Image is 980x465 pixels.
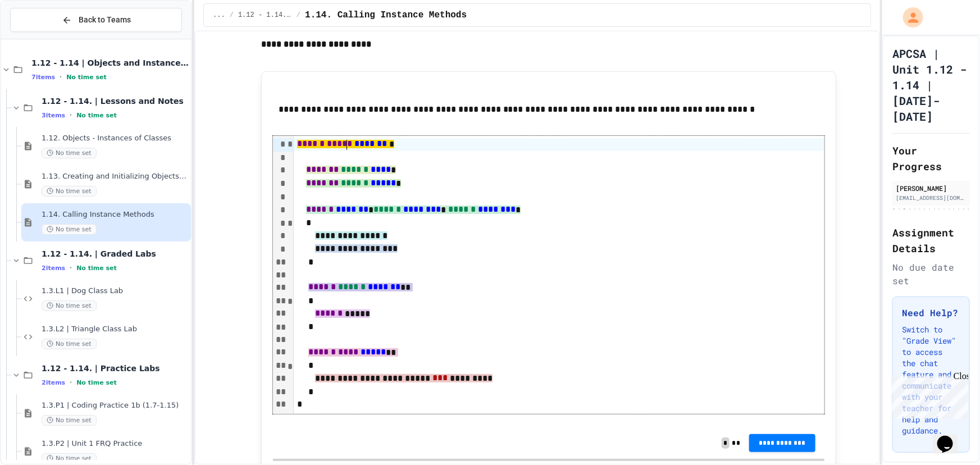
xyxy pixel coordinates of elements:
[238,11,292,20] span: 1.12 - 1.14. | Lessons and Notes
[42,439,189,449] span: 1.3.P2 | Unit 1 FRQ Practice
[42,224,97,235] span: No time set
[31,74,55,81] span: 7 items
[892,143,970,174] h2: Your Progress
[70,111,72,120] span: •
[42,339,97,349] span: No time set
[42,265,65,272] span: 2 items
[31,58,189,68] span: 1.12 - 1.14 | Objects and Instances of Classes
[933,420,969,454] iframe: chat widget
[70,263,72,272] span: •
[42,210,189,220] span: 1.14. Calling Instance Methods
[42,363,189,373] span: 1.12 - 1.14. | Practice Labs
[892,45,970,124] h1: APCSA | Unit 1.12 - 1.14 | [DATE]-[DATE]
[42,401,189,411] span: 1.3.P1 | Coding Practice 1b (1.7-1.15)
[42,379,65,386] span: 2 items
[230,11,234,20] span: /
[896,183,967,193] div: [PERSON_NAME]
[42,134,189,143] span: 1.12. Objects - Instances of Classes
[70,378,72,387] span: •
[79,14,131,26] span: Back to Teams
[42,186,97,197] span: No time set
[42,96,189,106] span: 1.12 - 1.14. | Lessons and Notes
[305,8,467,22] span: 1.14. Calling Instance Methods
[891,4,926,30] div: My Account
[892,261,970,288] div: No due date set
[76,265,117,272] span: No time set
[213,11,225,20] span: ...
[42,112,65,119] span: 3 items
[42,325,189,334] span: 1.3.L2 | Triangle Class Lab
[42,415,97,426] span: No time set
[10,8,182,32] button: Back to Teams
[4,4,78,71] div: Chat with us now!Close
[902,324,960,436] p: Switch to "Grade View" to access the chat feature and communicate with your teacher for help and ...
[42,249,189,259] span: 1.12 - 1.14. | Graded Labs
[42,172,189,181] span: 1.13. Creating and Initializing Objects: Constructors
[297,11,300,20] span: /
[42,286,189,296] span: 1.3.L1 | Dog Class Lab
[896,194,967,202] div: [EMAIL_ADDRESS][DOMAIN_NAME]
[892,225,970,256] h2: Assignment Details
[42,300,97,311] span: No time set
[902,306,960,320] h3: Need Help?
[887,371,969,419] iframe: chat widget
[42,453,97,464] span: No time set
[76,112,117,119] span: No time set
[42,148,97,158] span: No time set
[66,74,107,81] span: No time set
[60,72,62,81] span: •
[76,379,117,386] span: No time set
